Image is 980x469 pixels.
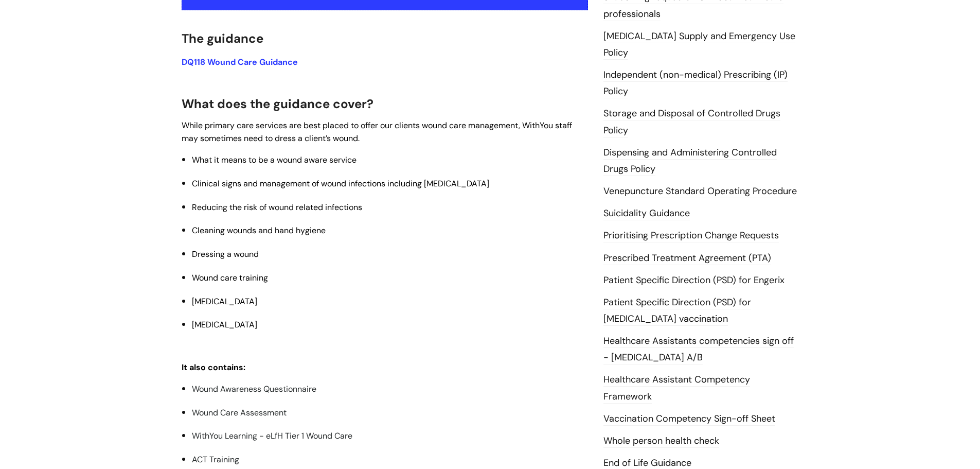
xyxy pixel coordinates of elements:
[192,319,257,330] span: [MEDICAL_DATA]
[603,252,771,265] a: Prescribed Treatment Agreement (PTA)
[182,96,373,112] span: What does the guidance cover?
[182,30,263,46] span: The guidance
[192,178,489,189] span: Clinical signs and management of wound infections including [MEDICAL_DATA]
[182,362,245,373] span: It also contains:
[603,274,785,287] a: Patient Specific Direction (PSD) for Engerix
[192,202,362,213] span: Reducing the risk of wound related infections
[603,412,775,426] a: Vaccination Competency Sign-off Sheet
[603,68,788,98] a: Independent (non-medical) Prescribing (IP) Policy
[192,296,257,307] span: [MEDICAL_DATA]
[192,407,287,418] span: Wound Care Assessment
[192,454,239,465] span: ACT Training
[182,120,572,144] span: While primary care services are best placed to offer our clients wound care management, WithYou s...
[603,435,719,448] a: Whole person health check
[603,207,690,220] a: Suicidality Guidance
[192,430,352,441] span: WithYou Learning - eLfH Tier 1 Wound Care
[182,57,298,67] a: DQ118 Wound Care Guidance
[192,154,357,165] span: What it means to be a wound aware service
[192,272,268,283] span: Wound care training
[603,30,795,60] a: [MEDICAL_DATA] Supply and Emergency Use Policy
[603,229,779,242] a: Prioritising Prescription Change Requests
[603,107,780,137] a: Storage and Disposal of Controlled Drugs Policy
[192,249,259,259] span: Dressing a wound
[192,384,316,394] span: Wound Awareness Questionnaire
[603,185,797,198] a: Venepuncture Standard Operating Procedure
[603,296,751,326] a: Patient Specific Direction (PSD) for [MEDICAL_DATA] vaccination
[192,225,326,236] span: Cleaning wounds and hand hygiene
[603,335,794,364] a: Healthcare Assistants competencies sign off - [MEDICAL_DATA] A/B
[603,373,750,403] a: Healthcare Assistant Competency Framework
[603,146,777,176] a: Dispensing and Administering Controlled Drugs Policy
